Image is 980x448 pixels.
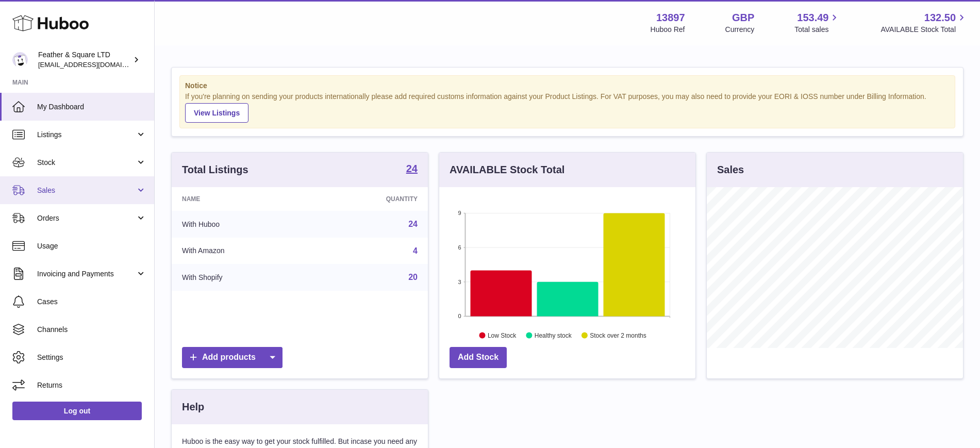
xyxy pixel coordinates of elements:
[656,11,685,25] strong: 13897
[12,402,142,420] a: Log out
[37,380,146,390] span: Returns
[38,50,131,70] div: Feather & Square LTD
[37,186,136,195] span: Sales
[881,11,968,35] a: 132.50 AVAILABLE Stock Total
[185,92,950,123] div: If you're planning on sending your products internationally please add required customs informati...
[37,213,136,223] span: Orders
[651,25,685,35] div: Huboo Ref
[37,102,146,112] span: My Dashboard
[413,246,418,255] a: 4
[408,220,418,228] a: 24
[458,244,461,251] text: 6
[172,238,312,264] td: With Amazon
[797,11,828,25] span: 153.49
[794,25,840,35] span: Total sales
[37,353,146,362] span: Settings
[924,11,956,25] span: 132.50
[37,269,136,279] span: Invoicing and Payments
[458,313,461,319] text: 0
[172,187,312,211] th: Name
[182,163,248,177] h3: Total Listings
[488,331,517,339] text: Low Stock
[185,81,950,91] strong: Notice
[38,60,152,69] span: [EMAIL_ADDRESS][DOMAIN_NAME]
[37,130,136,140] span: Listings
[406,163,418,174] strong: 24
[182,400,204,414] h3: Help
[458,278,461,285] text: 3
[185,103,248,123] a: View Listings
[37,241,146,251] span: Usage
[450,163,564,177] h3: AVAILABLE Stock Total
[881,25,968,35] span: AVAILABLE Stock Total
[717,163,744,177] h3: Sales
[406,163,418,176] a: 24
[182,347,283,368] a: Add products
[794,11,840,35] a: 153.49 Total sales
[37,158,136,168] span: Stock
[732,11,754,25] strong: GBP
[535,331,572,339] text: Healthy stock
[725,25,755,35] div: Currency
[172,264,312,291] td: With Shopify
[172,211,312,238] td: With Huboo
[458,210,461,216] text: 9
[590,331,646,339] text: Stock over 2 months
[312,187,428,211] th: Quantity
[408,273,418,281] a: 20
[450,347,507,368] a: Add Stock
[37,297,146,307] span: Cases
[12,52,28,68] img: feathernsquare@gmail.com
[37,325,146,335] span: Channels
